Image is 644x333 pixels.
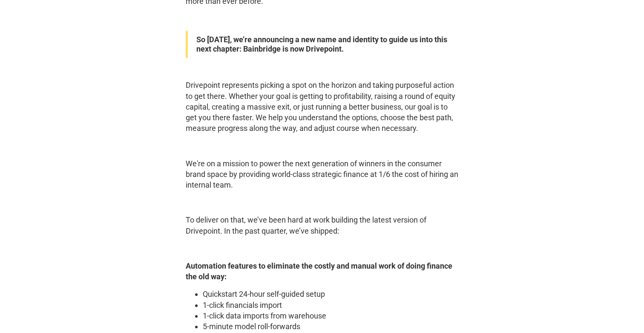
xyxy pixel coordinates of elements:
[186,214,458,236] p: To deliver on that, we’ve been hard at work building the latest version of Drivepoint. In the pas...
[203,289,458,299] li: Quickstart 24-hour self-guided setup
[186,197,458,208] p: ‍
[186,158,458,191] p: We're on a mission to power the next generation of winners in the consumer brand space by providi...
[186,261,452,281] strong: Automation features to eliminate the costly and manual work of doing finance the old way:
[186,13,458,24] p: ‍
[186,140,458,151] p: ‍
[186,243,458,254] p: ‍
[203,300,458,310] li: 1-click financials import
[186,62,458,73] p: ‍
[203,321,458,332] li: 5-minute model roll-forwards
[196,35,447,53] strong: So [DATE], we’re announcing a new name and identity to guide us into this next chapter: Bainbridg...
[186,80,458,133] p: Drivepoint represents picking a spot on the horizon and taking purposeful action to get there. Wh...
[203,310,458,321] li: 1-click data imports from warehouse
